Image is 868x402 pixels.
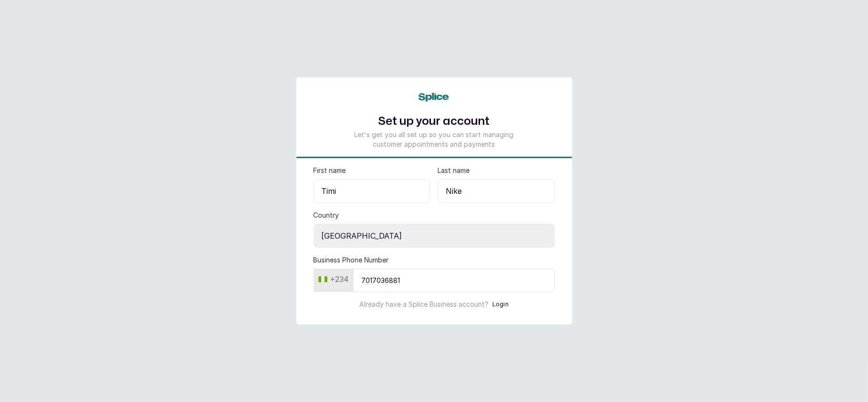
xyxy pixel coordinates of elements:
input: Enter first name here [314,179,430,203]
p: Already have a Splice Business account? [359,300,489,309]
input: Enter last name here [438,179,555,203]
h1: Set up your account [349,113,518,130]
label: First name [314,166,346,175]
label: Country [314,211,339,220]
button: +234 [315,271,352,287]
button: Login [492,300,509,309]
input: 9151930463 [353,269,555,292]
label: Business Phone Number [314,255,389,265]
label: Last name [438,166,470,175]
p: Let's get you all set up so you can start managing customer appointments and payments [349,130,518,149]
